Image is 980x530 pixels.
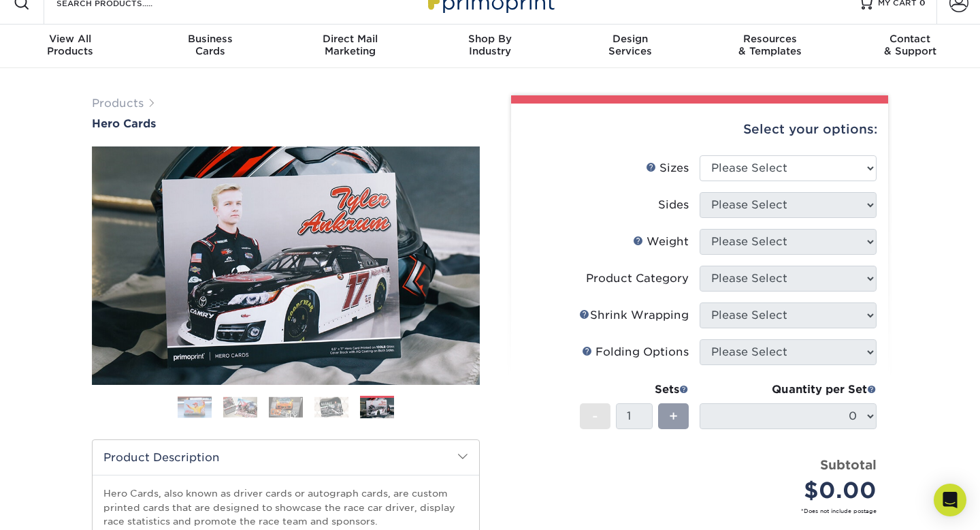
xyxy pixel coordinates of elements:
[269,396,303,418] img: Hero Cards 03
[820,457,877,472] strong: Subtotal
[669,406,678,426] span: +
[586,270,689,287] div: Product Category
[140,33,280,45] span: Business
[420,33,560,45] span: Shop By
[140,25,280,68] a: BusinessCards
[658,197,689,213] div: Sides
[360,396,394,420] img: Hero Cards 05
[700,381,877,398] div: Quantity per Set
[580,381,689,398] div: Sets
[140,33,280,57] div: Cards
[710,474,877,507] div: $0.00
[633,234,689,250] div: Weight
[579,307,689,324] div: Shrink Wrapping
[560,25,700,68] a: DesignServices
[92,117,480,130] a: Hero Cards
[592,406,598,426] span: -
[420,25,560,68] a: Shop ByIndustry
[700,33,840,57] div: & Templates
[646,160,689,176] div: Sizes
[533,507,877,515] small: *Does not include postage
[280,33,420,45] span: Direct Mail
[420,33,560,57] div: Industry
[93,440,479,475] h2: Product Description
[560,33,700,57] div: Services
[92,131,480,400] img: Hero Cards 05
[92,97,144,110] a: Products
[280,25,420,68] a: Direct MailMarketing
[700,25,840,68] a: Resources& Templates
[314,396,348,418] img: Hero Cards 04
[178,396,212,418] img: Hero Cards 01
[582,344,689,360] div: Folding Options
[840,33,980,45] span: Contact
[560,33,700,45] span: Design
[840,33,980,57] div: & Support
[840,25,980,68] a: Contact& Support
[934,484,966,516] div: Open Intercom Messenger
[522,104,877,155] div: Select your options:
[223,396,257,418] img: Hero Cards 02
[280,33,420,57] div: Marketing
[700,33,840,45] span: Resources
